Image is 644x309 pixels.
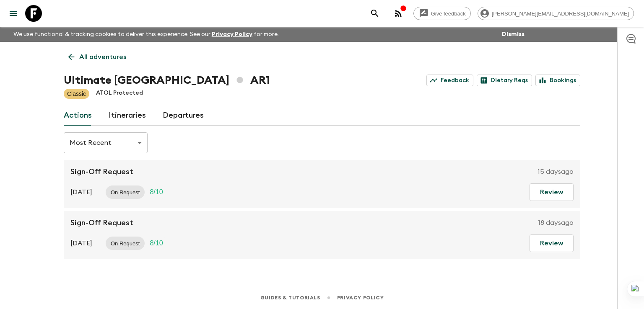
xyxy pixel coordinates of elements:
[366,5,383,22] button: search adventures
[67,90,86,98] p: Classic
[260,293,320,302] a: Guides & Tutorials
[163,106,204,126] a: Departures
[145,237,168,250] div: Trip Fill
[79,52,126,62] p: All adventures
[5,5,22,22] button: menu
[64,49,131,65] a: All adventures
[106,189,145,196] span: On Request
[70,238,92,248] p: [DATE]
[500,28,527,40] button: Dismiss
[426,10,470,17] span: Give feedback
[150,238,163,248] p: 8 / 10
[413,7,471,20] a: Give feedback
[70,187,92,197] p: [DATE]
[64,72,270,89] h1: Ultimate [GEOGRAPHIC_DATA] AR1
[96,89,143,99] p: ATOL Protected
[64,131,148,154] div: Most Recent
[70,167,133,177] p: Sign-Off Request
[106,240,145,247] span: On Request
[426,75,473,86] a: Feedback
[64,106,92,126] a: Actions
[109,106,146,126] a: Itineraries
[487,10,634,17] span: [PERSON_NAME][EMAIL_ADDRESS][DOMAIN_NAME]
[477,75,532,86] a: Dietary Reqs
[538,218,574,228] p: 18 days ago
[535,75,580,86] a: Bookings
[70,218,133,228] p: Sign-Off Request
[145,185,168,199] div: Trip Fill
[530,234,574,252] button: Review
[478,7,634,20] div: [PERSON_NAME][EMAIL_ADDRESS][DOMAIN_NAME]
[10,27,282,42] p: We use functional & tracking cookies to deliver this experience. See our for more.
[530,183,574,201] button: Review
[150,187,163,197] p: 8 / 10
[212,31,252,37] a: Privacy Policy
[337,293,384,302] a: Privacy Policy
[538,167,574,177] p: 15 days ago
